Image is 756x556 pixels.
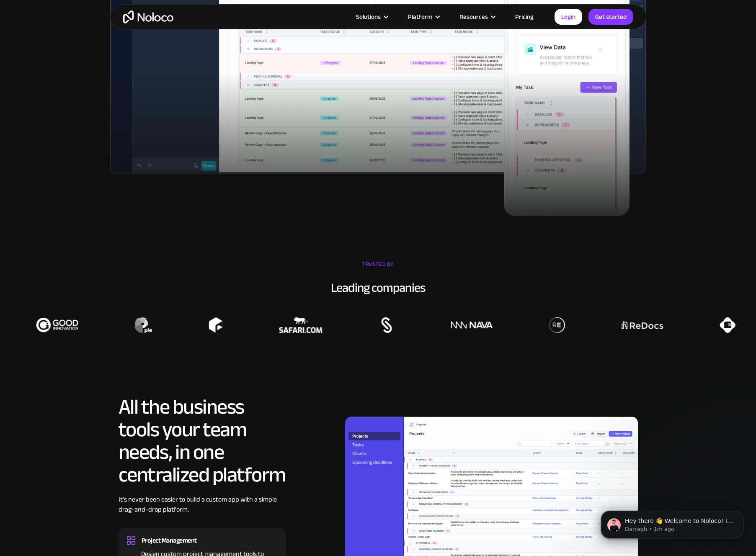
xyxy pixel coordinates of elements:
div: Resources [459,11,488,22]
a: Get started [588,9,633,25]
a: Login [555,9,582,25]
div: Resources [449,11,505,22]
div: Project Management [142,534,197,547]
a: Pricing [505,11,544,22]
h2: All the business tools your team needs, in one centralized platform [119,396,286,486]
div: It’s never been easier to build a custom app with a simple drag-and-drop platform. [119,494,286,527]
div: Solutions [346,11,397,22]
div: Platform [408,11,432,22]
div: Platform [397,11,449,22]
iframe: Intercom notifications message [588,493,756,552]
div: Solutions [356,11,381,22]
a: home [123,10,173,23]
